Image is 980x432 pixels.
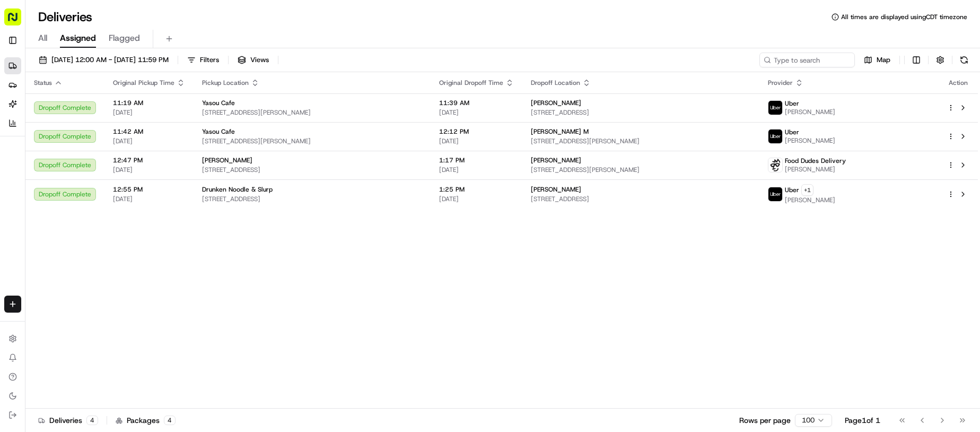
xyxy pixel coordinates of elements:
div: 📗 [11,239,19,247]
span: Original Dropoff Time [439,79,503,87]
span: Yasou Cafe [202,127,235,136]
div: Packages [116,415,176,426]
button: See all [164,136,193,149]
span: [PERSON_NAME] [785,136,835,145]
span: [PERSON_NAME] [531,99,581,107]
span: [PERSON_NAME] [785,108,835,116]
span: [STREET_ADDRESS][PERSON_NAME] [202,108,422,117]
div: Deliveries [38,415,98,426]
img: 1736555255976-a54dd68f-1ca7-489b-9aae-adbdc363a1c4 [11,102,30,121]
span: 12:47 PM [113,156,185,165]
div: Action [947,79,969,87]
span: [STREET_ADDRESS] [531,108,751,117]
div: Past conversations [11,139,71,147]
span: 11:39 AM [439,99,514,107]
span: [PERSON_NAME] [531,185,581,194]
input: Type to search [759,53,855,67]
span: Food Dudes Delivery [785,157,846,165]
img: 9188753566659_6852d8bf1fb38e338040_72.png [22,102,41,121]
span: [STREET_ADDRESS][PERSON_NAME] [531,137,751,145]
button: Start new chat [180,105,193,118]
span: Assigned [60,32,96,45]
div: Page 1 of 1 [845,415,880,426]
img: 1736555255976-a54dd68f-1ca7-489b-9aae-adbdc363a1c4 [21,194,30,203]
span: [PERSON_NAME] [202,156,252,165]
span: [DATE] [439,137,514,145]
span: [DATE] [94,194,116,202]
button: Map [859,53,895,67]
span: [DATE] [82,165,103,174]
span: [DATE] [113,166,185,174]
span: [PERSON_NAME] [33,194,86,202]
button: Refresh [957,53,972,67]
span: Map [877,55,890,65]
span: Uber [785,99,799,108]
span: All [38,32,47,45]
span: [PERSON_NAME] [531,156,581,165]
a: 📗Knowledge Base [6,234,85,253]
div: We're available if you need us! [48,113,146,121]
img: uber-new-logo.jpeg [768,129,782,143]
span: [PERSON_NAME] M [531,127,589,136]
span: 1:17 PM [439,156,514,165]
span: Original Pickup Time [113,79,174,87]
span: [DATE] [113,195,185,203]
div: 💻 [90,239,98,247]
span: [PERSON_NAME] [785,165,846,174]
span: Views [250,55,269,65]
img: Asif Zaman Khan [11,184,28,201]
div: 4 [86,416,98,425]
button: +1 [801,184,813,196]
a: 💻API Documentation [85,234,174,253]
span: [STREET_ADDRESS] [202,166,422,174]
button: [DATE] 12:00 AM - [DATE] 11:59 PM [34,53,173,67]
span: • [76,165,80,174]
p: Welcome 👋 [11,43,193,60]
img: Nash [11,11,32,32]
span: Pylon [106,264,128,272]
span: Pickup Location [202,79,249,87]
span: [STREET_ADDRESS][PERSON_NAME] [202,137,422,145]
span: Knowledge Base [21,238,81,248]
span: [STREET_ADDRESS] [202,195,422,203]
h1: Deliveries [38,8,92,25]
div: Start new chat [48,102,174,113]
span: Flagged [109,32,140,45]
span: [DATE] 12:00 AM - [DATE] 11:59 PM [51,55,169,65]
p: Rows per page [739,415,791,426]
span: Filters [200,55,219,65]
img: food_dudes.png [768,158,782,172]
span: 11:19 AM [113,99,185,107]
span: Dropoff Location [531,79,580,87]
div: 4 [164,416,176,425]
span: Drunken Noodle & Slurp [202,185,273,194]
span: 1:25 PM [439,185,514,194]
span: [DATE] [439,108,514,117]
span: [DATE] [113,108,185,117]
img: uber-new-logo.jpeg [768,101,782,115]
span: Provider [768,79,793,87]
span: Status [34,79,52,87]
span: Yasou Cafe [202,99,235,107]
a: Powered byPylon [75,263,128,272]
span: API Documentation [100,238,170,248]
span: FDD Support [33,165,74,174]
span: [PERSON_NAME] [785,196,835,204]
button: Filters [182,53,224,67]
span: Uber [785,128,799,136]
span: [DATE] [439,166,514,174]
span: 11:42 AM [113,127,185,136]
img: uber-new-logo.jpeg [768,187,782,201]
span: All times are displayed using CDT timezone [841,13,967,21]
span: • [88,194,92,202]
span: [DATE] [439,195,514,203]
input: Clear [28,69,175,80]
span: 12:55 PM [113,185,185,194]
span: [DATE] [113,137,185,145]
img: FDD Support [11,155,28,172]
span: [STREET_ADDRESS] [531,195,751,203]
button: Views [233,53,274,67]
span: [STREET_ADDRESS][PERSON_NAME] [531,166,751,174]
span: 12:12 PM [439,127,514,136]
span: Uber [785,186,799,194]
